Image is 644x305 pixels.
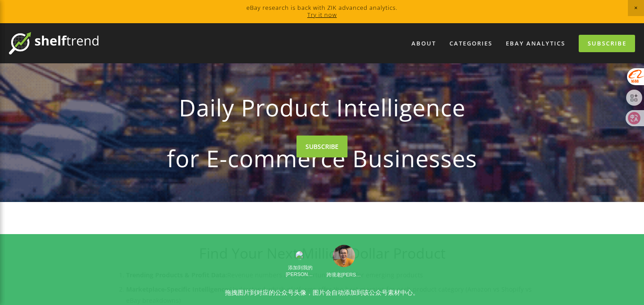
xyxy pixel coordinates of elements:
img: ShelfTrend [9,32,98,54]
strong: for E-commerce Businesses [123,137,521,179]
div: Categories [444,36,498,51]
a: eBay Analytics [500,36,571,51]
a: SUBSCRIBE [297,136,347,157]
a: Try it now [307,11,337,19]
a: About [406,36,442,51]
a: Subscribe [579,35,635,52]
strong: Daily Product Intelligence [123,87,521,128]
